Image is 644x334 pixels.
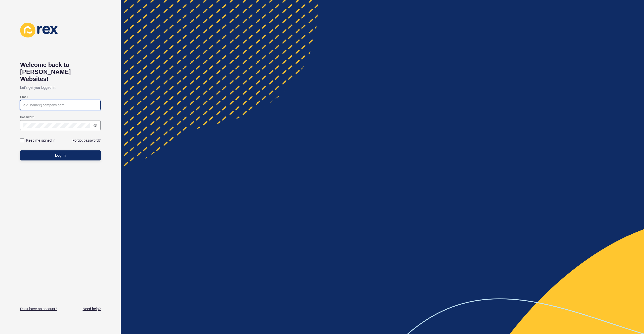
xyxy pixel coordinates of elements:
[23,103,97,108] input: e.g. name@company.com
[72,138,101,143] a: Forgot password?
[20,150,101,160] button: Log in
[20,306,57,311] a: Don't have an account?
[20,115,34,119] label: Password
[83,306,101,311] a: Need help?
[20,82,101,93] p: Let's get you logged in.
[20,95,28,99] label: Email
[26,138,55,143] label: Keep me signed in
[20,61,101,82] h1: Welcome back to [PERSON_NAME] Websites!
[55,153,66,158] span: Log in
